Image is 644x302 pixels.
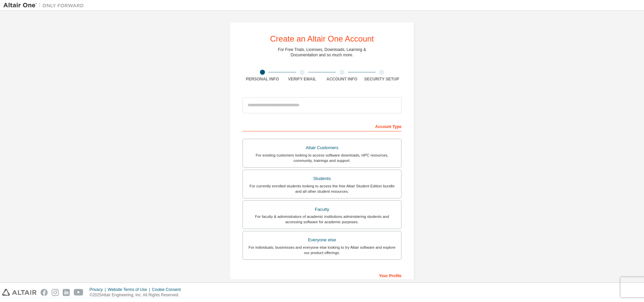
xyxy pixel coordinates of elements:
div: Altair Customers [247,143,397,153]
img: Altair One [3,2,87,9]
img: instagram.svg [52,289,59,296]
div: For faculty & administrators of academic institutions administering students and accessing softwa... [247,214,397,225]
div: Faculty [247,205,397,214]
div: Create an Altair One Account [270,35,374,43]
img: youtube.svg [74,289,84,296]
div: For existing customers looking to access software downloads, HPC resources, community, trainings ... [247,153,397,163]
div: Students [247,174,397,183]
div: Personal Info [243,76,282,82]
div: Website Terms of Use [108,287,152,292]
div: Security Setup [362,76,402,82]
div: Account Info [322,76,362,82]
img: facebook.svg [41,289,48,296]
div: Everyone else [247,235,397,245]
div: Privacy [90,287,108,292]
div: Cookie Consent [152,287,184,292]
div: Account Type [243,121,401,131]
div: For individuals, businesses and everyone else looking to try Altair software and explore our prod... [247,245,397,255]
img: altair_logo.svg [2,289,37,296]
div: For Free Trials, Licenses, Downloads, Learning & Documentation and so much more. [278,47,366,58]
p: © 2025 Altair Engineering, Inc. All Rights Reserved. [90,292,185,298]
div: Your Profile [243,270,401,281]
img: linkedin.svg [63,289,70,296]
div: For currently enrolled students looking to access the free Altair Student Edition bundle and all ... [247,183,397,194]
div: Verify Email [282,76,322,82]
